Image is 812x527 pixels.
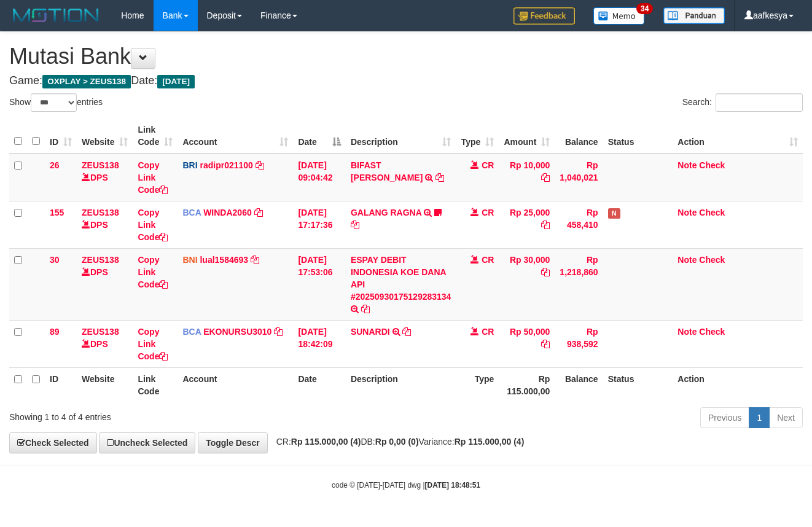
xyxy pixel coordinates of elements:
a: Copy Link Code [138,160,168,195]
input: Search: [716,93,803,112]
a: Copy Rp 10,000 to clipboard [541,173,550,182]
h1: Mutasi Bank [9,44,803,69]
a: Note [677,255,697,265]
th: Type: activate to sort column ascending [456,119,499,154]
a: Copy Link Code [138,255,168,289]
div: Showing 1 to 4 of 4 entries [9,406,329,423]
a: Copy Rp 50,000 to clipboard [541,339,550,349]
span: BNI [182,255,197,265]
th: Rp 115.000,00 [499,367,555,402]
a: BIFAST [PERSON_NAME] [351,160,423,182]
a: ZEUS138 [82,327,119,337]
a: Copy EKONURSU3010 to clipboard [274,327,283,337]
a: Copy SUNARDI to clipboard [402,327,411,337]
span: BCA [182,208,201,217]
td: DPS [77,320,133,367]
span: 26 [50,160,60,170]
a: radipr021100 [200,160,252,170]
label: Show entries [9,93,103,112]
a: SUNARDI [351,327,390,337]
td: [DATE] 18:42:09 [293,320,345,367]
a: Copy lual1584693 to clipboard [251,255,259,265]
a: 1 [749,407,770,428]
a: WINDA2060 [203,208,252,217]
span: 34 [636,3,653,14]
td: DPS [77,154,133,201]
strong: Rp 0,00 (0) [375,437,419,447]
td: Rp 50,000 [499,320,555,367]
th: ID: activate to sort column ascending [45,119,77,154]
td: DPS [77,248,133,320]
th: Status [603,367,673,402]
a: ZEUS138 [82,160,119,170]
a: Copy radipr021100 to clipboard [256,160,264,170]
a: Copy Rp 30,000 to clipboard [541,267,550,277]
a: Uncheck Selected [99,432,195,453]
th: Website [77,367,133,402]
span: CR: DB: Variance: [270,437,525,447]
a: Previous [700,407,749,428]
a: Toggle Descr [198,432,268,453]
img: Feedback.jpg [513,7,575,25]
a: lual1584693 [200,255,248,265]
th: Date: activate to sort column descending [293,119,345,154]
td: DPS [77,201,133,248]
img: Button%20Memo.svg [593,7,645,25]
a: Check Selected [9,432,97,453]
span: BRI [182,160,197,170]
span: 155 [50,208,64,217]
th: Amount: activate to sort column ascending [499,119,555,154]
span: CR [482,255,494,265]
th: Status [603,119,673,154]
th: Action: activate to sort column ascending [673,119,803,154]
th: Description [346,367,456,402]
strong: [DATE] 18:48:51 [425,481,480,490]
a: Next [769,407,803,428]
th: Account [178,367,293,402]
td: Rp 25,000 [499,201,555,248]
th: Link Code [133,367,178,402]
span: CR [482,208,494,217]
th: Link Code: activate to sort column ascending [133,119,178,154]
a: Check [699,208,725,217]
a: Copy Rp 25,000 to clipboard [541,220,550,230]
a: Copy GALANG RAGNA to clipboard [351,220,359,230]
td: Rp 938,592 [555,320,603,367]
td: Rp 1,218,860 [555,248,603,320]
span: CR [482,327,494,337]
a: Check [699,255,725,265]
a: Copy BIFAST ERIKA S PAUN to clipboard [435,173,444,182]
span: 30 [50,255,60,265]
span: 89 [50,327,60,337]
a: Note [677,208,697,217]
select: Showentries [31,93,77,112]
label: Search: [682,93,803,112]
td: [DATE] 17:17:36 [293,201,345,248]
h4: Game: Date: [9,75,803,87]
a: Check [699,327,725,337]
th: Description: activate to sort column ascending [346,119,456,154]
small: code © [DATE]-[DATE] dwg | [332,481,480,490]
th: Date [293,367,345,402]
td: [DATE] 17:53:06 [293,248,345,320]
a: Copy ESPAY DEBIT INDONESIA KOE DANA API #20250930175129283134 to clipboard [361,304,370,314]
td: Rp 1,040,021 [555,154,603,201]
img: MOTION_logo.png [9,6,103,25]
img: panduan.png [663,7,725,24]
a: Note [677,327,697,337]
th: Action [673,367,803,402]
a: Copy Link Code [138,208,168,242]
td: Rp 458,410 [555,201,603,248]
a: ZEUS138 [82,255,119,265]
th: Account: activate to sort column ascending [178,119,293,154]
a: Check [699,160,725,170]
th: Balance [555,367,603,402]
a: Note [677,160,697,170]
td: Rp 10,000 [499,154,555,201]
span: Has Note [608,208,620,219]
a: Copy Link Code [138,327,168,361]
strong: Rp 115.000,00 (4) [455,437,525,447]
a: Copy WINDA2060 to clipboard [254,208,263,217]
th: Website: activate to sort column ascending [77,119,133,154]
span: BCA [182,327,201,337]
